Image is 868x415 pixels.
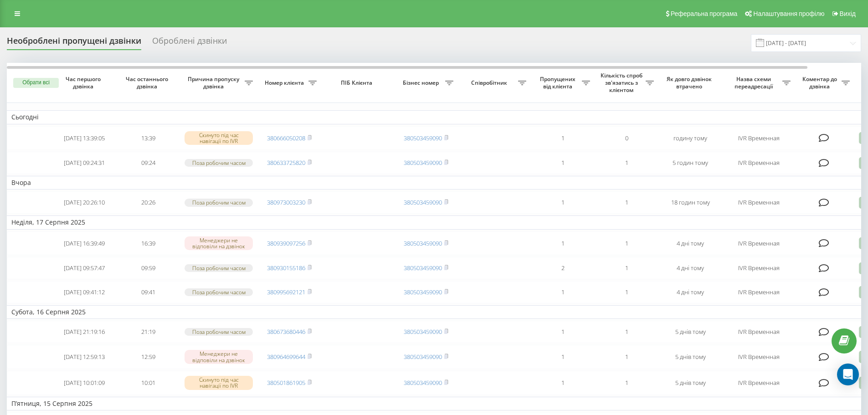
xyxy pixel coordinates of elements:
span: Бізнес номер [399,79,445,87]
td: 1 [595,281,658,303]
span: Кількість спроб зв'язатись з клієнтом [599,72,646,93]
td: 21:19 [116,321,180,343]
td: 5 годин тому [658,152,722,174]
span: Номер клієнта [262,79,308,87]
td: 1 [531,152,595,174]
td: IVR Временная [722,257,795,279]
td: 4 дні тому [658,281,722,303]
td: 5 днів тому [658,345,722,369]
div: Поза робочим часом [185,159,253,167]
td: [DATE] 20:26:10 [52,191,116,214]
span: Час першого дзвінка [60,76,109,90]
a: 380673680446 [267,328,305,336]
td: 09:59 [116,257,180,279]
div: Поза робочим часом [185,288,253,296]
a: 380503459090 [404,353,442,361]
div: Оброблені дзвінки [152,36,227,50]
td: 1 [531,191,595,214]
a: 380503459090 [404,198,442,206]
a: 380503459090 [404,379,442,387]
td: 1 [531,231,595,256]
a: 380501861905 [267,379,305,387]
td: IVR Временная [722,152,795,174]
td: 1 [595,345,658,369]
td: [DATE] 09:41:12 [52,281,116,303]
span: Вихід [840,10,856,17]
td: IVR Временная [722,231,795,256]
td: 2 [531,257,595,279]
td: [DATE] 09:57:47 [52,257,116,279]
div: Поза робочим часом [185,199,253,206]
td: 5 днів тому [658,321,722,343]
td: 1 [595,257,658,279]
td: 13:39 [116,126,180,150]
td: IVR Временная [722,371,795,395]
td: [DATE] 13:39:05 [52,126,116,150]
span: Як довго дзвінок втрачено [666,76,715,90]
td: IVR Временная [722,191,795,214]
a: 380930155186 [267,264,305,272]
td: 12:59 [116,345,180,369]
td: [DATE] 21:19:16 [52,321,116,343]
div: Open Intercom Messenger [837,364,859,385]
td: IVR Временная [722,321,795,343]
td: 16:39 [116,231,180,256]
div: Поза робочим часом [185,328,253,336]
td: 4 дні тому [658,257,722,279]
td: 5 днів тому [658,371,722,395]
td: 1 [531,321,595,343]
a: 380939097256 [267,239,305,247]
a: 380964699644 [267,353,305,361]
a: 380503459090 [404,134,442,142]
span: Коментар до дзвінка [800,76,842,90]
span: Причина пропуску дзвінка [185,76,245,90]
a: 380503459090 [404,159,442,167]
td: IVR Временная [722,281,795,303]
a: 380633725820 [267,159,305,167]
td: 1 [531,371,595,395]
td: 20:26 [116,191,180,214]
a: 380666050208 [267,134,305,142]
a: 380503459090 [404,328,442,336]
td: 10:01 [116,371,180,395]
td: 09:24 [116,152,180,174]
td: 1 [595,231,658,256]
div: Необроблені пропущені дзвінки [7,36,141,50]
td: [DATE] 10:01:09 [52,371,116,395]
a: 380503459090 [404,264,442,272]
td: IVR Временная [722,126,795,150]
td: [DATE] 16:39:49 [52,231,116,256]
button: Обрати всі [13,78,59,88]
div: Поза робочим часом [185,264,253,272]
div: Менеджери не відповіли на дзвінок [185,350,253,364]
td: 1 [531,281,595,303]
td: 1 [595,191,658,214]
a: 380503459090 [404,239,442,247]
td: 18 годин тому [658,191,722,214]
td: IVR Временная [722,345,795,369]
span: Налаштування профілю [753,10,824,17]
td: 0 [595,126,658,150]
td: 1 [531,345,595,369]
td: 4 дні тому [658,231,722,256]
div: Менеджери не відповіли на дзвінок [185,236,253,250]
span: Назва схеми переадресації [727,76,782,90]
span: Пропущених від клієнта [535,76,582,90]
div: Скинуто під час навігації по IVR [185,376,253,389]
td: [DATE] 12:59:13 [52,345,116,369]
td: 09:41 [116,281,180,303]
a: 380503459090 [404,288,442,296]
span: Співробітник [462,79,518,87]
a: 380973003230 [267,198,305,206]
td: 1 [595,152,658,174]
div: Скинуто під час навігації по IVR [185,131,253,145]
td: 1 [531,126,595,150]
span: ПІБ Клієнта [329,79,386,87]
td: 1 [595,371,658,395]
span: Час останнього дзвінка [123,76,173,90]
td: годину тому [658,126,722,150]
td: 1 [595,321,658,343]
span: Реферальна програма [671,10,738,17]
a: 380995692121 [267,288,305,296]
td: [DATE] 09:24:31 [52,152,116,174]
